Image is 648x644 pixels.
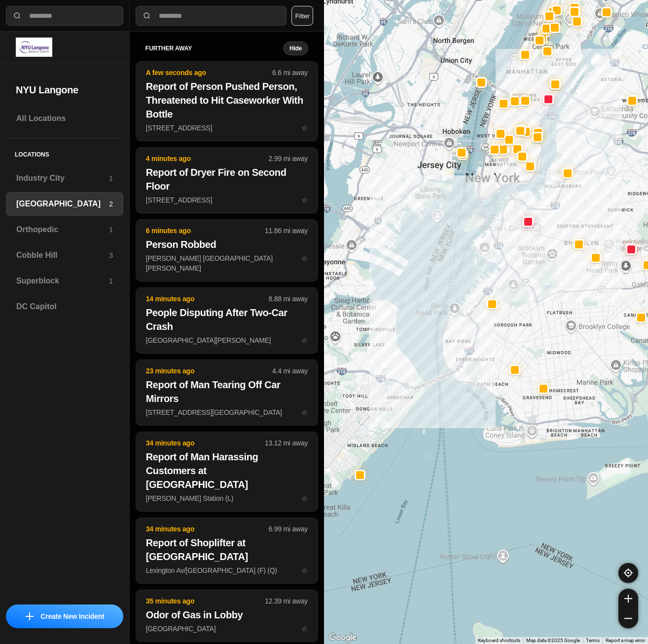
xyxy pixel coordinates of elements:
[272,366,308,376] p: 4.4 mi away
[136,494,318,502] a: 34 minutes ago13.12 mi awayReport of Man Harassing Customers at [GEOGRAPHIC_DATA][PERSON_NAME] St...
[301,336,308,344] span: star
[265,438,308,448] p: 13.12 mi away
[146,524,269,534] p: 34 minutes ago
[146,238,308,251] h2: Person Robbed
[146,536,308,563] h2: Report of Shoplifter at [GEOGRAPHIC_DATA]
[136,123,318,132] a: A few seconds ago6.6 mi awayReport of Person Pushed Person, Threatened to Hit Caseworker With Bot...
[136,219,318,282] button: 6 minutes ago11.86 mi awayPerson Robbed[PERSON_NAME] [GEOGRAPHIC_DATA][PERSON_NAME]star
[146,438,265,448] p: 34 minutes ago
[301,566,308,574] span: star
[136,432,318,512] button: 34 minutes ago13.12 mi awayReport of Man Harassing Customers at [GEOGRAPHIC_DATA][PERSON_NAME] St...
[6,139,123,166] h5: Locations
[301,494,308,502] span: star
[272,68,308,78] p: 6.6 mi away
[624,595,632,603] img: zoom-in
[16,198,109,210] h3: [GEOGRAPHIC_DATA]
[136,61,318,141] button: A few seconds ago6.6 mi awayReport of Person Pushed Person, Threatened to Hit Caseworker With Bot...
[6,269,123,293] a: Superblock1
[6,192,123,216] a: [GEOGRAPHIC_DATA]2
[146,306,308,333] h2: People Disputing After Two-Car Crash
[478,637,520,644] button: Keyboard shortcuts
[136,254,318,262] a: 6 minutes ago11.86 mi awayPerson Robbed[PERSON_NAME] [GEOGRAPHIC_DATA][PERSON_NAME]star
[289,44,302,52] small: Hide
[526,638,580,643] span: Map data ©2025 Google
[136,566,318,574] a: 34 minutes ago6.99 mi awayReport of Shoplifter at [GEOGRAPHIC_DATA]Lexington Av/[GEOGRAPHIC_DATA]...
[146,407,308,417] p: [STREET_ADDRESS][GEOGRAPHIC_DATA]
[109,173,113,183] p: 1
[586,638,600,643] a: Terms (opens in new tab)
[16,301,113,313] h3: DC Capitol
[16,113,113,124] h3: All Locations
[146,596,265,606] p: 35 minutes ago
[6,218,123,241] a: Orthopedic1
[146,493,308,503] p: [PERSON_NAME] Station (L)
[146,253,308,273] p: [PERSON_NAME] [GEOGRAPHIC_DATA][PERSON_NAME]
[136,336,318,344] a: 14 minutes ago8.88 mi awayPeople Disputing After Two-Car Crash[GEOGRAPHIC_DATA][PERSON_NAME]star
[136,196,318,204] a: 4 minutes ago2.99 mi awayReport of Dryer Fire on Second Floor[STREET_ADDRESS]star
[142,11,152,21] img: search
[146,68,272,78] p: A few seconds ago
[146,154,269,163] p: 4 minutes ago
[6,295,123,319] a: DC Capitol
[618,589,638,608] button: zoom-in
[146,165,308,193] h2: Report of Dryer Fire on Second Floor
[12,11,22,21] img: search
[16,172,109,184] h3: Industry City
[606,638,645,643] a: Report a map error
[301,254,308,262] span: star
[146,226,265,236] p: 6 minutes ago
[146,366,272,376] p: 23 minutes ago
[145,44,283,52] h5: further away
[16,83,113,97] h2: NYU Langone
[109,250,113,260] p: 3
[136,408,318,416] a: 23 minutes ago4.4 mi awayReport of Man Tearing Off Car Mirrors[STREET_ADDRESS][GEOGRAPHIC_DATA]star
[16,224,109,236] h3: Orthopedic
[146,450,308,491] h2: Report of Man Harassing Customers at [GEOGRAPHIC_DATA]
[146,123,308,133] p: [STREET_ADDRESS]
[109,276,113,286] p: 1
[146,624,308,634] p: [GEOGRAPHIC_DATA]
[136,287,318,354] button: 14 minutes ago8.88 mi awayPeople Disputing After Two-Car Crash[GEOGRAPHIC_DATA][PERSON_NAME]star
[301,408,308,416] span: star
[269,524,308,534] p: 6.99 mi away
[624,568,633,577] img: recenter
[283,41,308,55] button: Hide
[6,166,123,190] a: Industry City1
[269,154,308,163] p: 2.99 mi away
[109,199,113,209] p: 2
[136,590,318,642] button: 35 minutes ago12.39 mi awayOdor of Gas in Lobby[GEOGRAPHIC_DATA]star
[146,608,308,622] h2: Odor of Gas in Lobby
[136,518,318,584] button: 34 minutes ago6.99 mi awayReport of Shoplifter at [GEOGRAPHIC_DATA]Lexington Av/[GEOGRAPHIC_DATA]...
[301,196,308,204] span: star
[146,335,308,345] p: [GEOGRAPHIC_DATA][PERSON_NAME]
[618,608,638,628] button: zoom-out
[136,147,318,213] button: 4 minutes ago2.99 mi awayReport of Dryer Fire on Second Floor[STREET_ADDRESS]star
[146,565,308,575] p: Lexington Av/[GEOGRAPHIC_DATA] (F) (Q)
[6,604,123,628] button: iconCreate New Incident
[269,294,308,304] p: 8.88 mi away
[301,124,308,132] span: star
[326,631,359,644] a: Open this area in Google Maps (opens a new window)
[618,563,638,583] button: recenter
[136,360,318,426] button: 23 minutes ago4.4 mi awayReport of Man Tearing Off Car Mirrors[STREET_ADDRESS][GEOGRAPHIC_DATA]star
[146,80,308,121] h2: Report of Person Pushed Person, Threatened to Hit Caseworker With Bottle
[624,614,632,622] img: zoom-out
[16,249,109,261] h3: Cobble Hill
[326,631,359,644] img: Google
[146,294,269,304] p: 14 minutes ago
[265,596,308,606] p: 12.39 mi away
[291,6,313,26] button: Filter
[6,107,123,130] a: All Locations
[16,275,109,287] h3: Superblock
[6,243,123,267] a: Cobble Hill3
[301,625,308,633] span: star
[16,38,52,57] img: logo
[146,378,308,405] h2: Report of Man Tearing Off Car Mirrors
[136,624,318,633] a: 35 minutes ago12.39 mi awayOdor of Gas in Lobby[GEOGRAPHIC_DATA]star
[40,611,104,621] p: Create New Incident
[26,612,34,620] img: icon
[265,226,308,236] p: 11.86 mi away
[109,225,113,235] p: 1
[146,195,308,205] p: [STREET_ADDRESS]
